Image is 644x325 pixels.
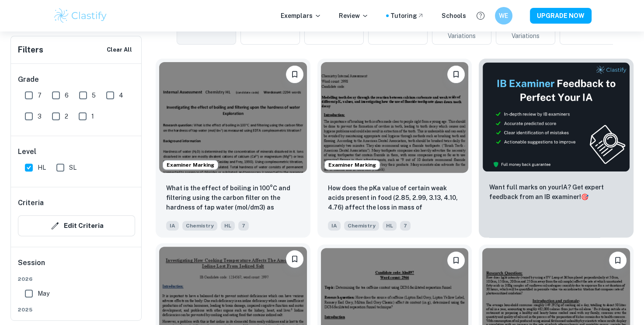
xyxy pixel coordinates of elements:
span: Examiner Marking [325,161,379,169]
button: Bookmark [286,250,303,268]
span: 5 [92,91,96,100]
span: HL [38,163,46,172]
p: How does the pKa value of certain weak acids present in food (2.85, 2.99, 3.13, 4.10, 4.76) affec... [328,183,462,213]
h6: Level [18,147,135,157]
h6: Filters [18,44,43,56]
button: UPGRADE NOW [530,8,592,24]
span: IA [328,221,341,231]
span: SL [69,163,77,172]
img: Clastify logo [53,7,108,24]
span: 4 [119,91,123,100]
span: 2026 [18,275,135,283]
span: 6 [65,91,69,100]
span: 2025 [18,306,135,314]
button: Bookmark [609,252,627,269]
span: 2 [65,112,68,121]
button: WE [495,7,512,24]
span: 🎯 [581,193,588,200]
span: HL [221,221,235,231]
button: Bookmark [447,66,465,83]
span: Chemistry [182,221,217,231]
span: Chemistry [344,221,379,231]
span: 7 [238,221,249,231]
button: Help and Feedback [473,8,488,23]
span: 1 [91,112,94,121]
span: May [38,289,49,298]
a: Examiner MarkingBookmarkHow does the pKa value of certain weak acids present in food (2.85, 2.99,... [317,59,472,238]
p: Review [339,11,369,21]
a: Schools [442,11,466,21]
h6: Grade [18,74,135,85]
button: Clear All [104,43,134,56]
h6: Criteria [18,198,44,208]
p: What is the effect of boiling in 100°C and filtering using the carbon filter on the hardness of t... [166,183,300,213]
button: Edit Criteria [18,215,135,236]
span: 7 [38,91,42,100]
span: 7 [400,221,411,231]
button: Bookmark [286,66,303,83]
img: Chemistry IA example thumbnail: How does the pKa value of certain weak a [321,62,469,173]
img: Chemistry IA example thumbnail: What is the effect of boiling in 100°C a [159,62,307,173]
h6: WE [498,11,508,21]
span: HL [383,221,397,231]
span: IA [166,221,179,231]
a: Examiner MarkingBookmarkWhat is the effect of boiling in 100°C and filtering using the carbon fil... [156,59,310,238]
p: Exemplars [281,11,321,21]
button: Bookmark [447,252,465,269]
p: Want full marks on your IA ? Get expert feedback from an IB examiner! [489,182,623,202]
img: Thumbnail [482,62,630,172]
h6: Session [18,258,135,275]
span: Examiner Marking [163,161,218,169]
a: ThumbnailWant full marks on yourIA? Get expert feedback from an IB examiner! [479,59,634,238]
a: Tutoring [390,11,424,21]
span: 3 [38,112,42,121]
